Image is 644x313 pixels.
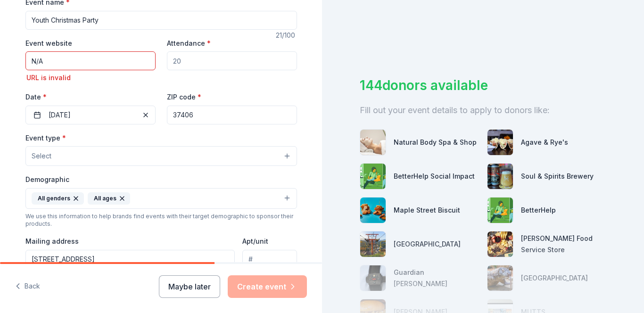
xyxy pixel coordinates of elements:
[394,171,475,182] div: BetterHelp Social Impact
[360,198,386,223] img: photo for Maple Street Biscuit
[88,192,130,205] div: All ages
[276,30,297,41] div: 21 /100
[167,106,297,124] input: 12345 (U.S. only)
[487,198,513,223] img: photo for BetterHelp
[25,51,156,70] input: https://www...
[242,237,268,246] label: Apt/unit
[25,72,156,83] div: URL is invalid
[242,250,297,269] input: #
[394,137,477,148] div: Natural Body Spa & Shop
[25,11,297,30] input: Spring Fundraiser
[25,188,297,209] button: All gendersAll ages
[360,75,606,95] div: 144 donors available
[25,39,72,48] label: Event website
[167,92,201,102] label: ZIP code
[25,92,156,102] label: Date
[167,51,297,70] input: 20
[15,277,40,297] button: Back
[25,146,297,166] button: Select
[394,205,460,216] div: Maple Street Biscuit
[521,205,556,216] div: BetterHelp
[25,237,79,246] label: Mailing address
[487,164,513,189] img: photo for Soul & Spirits Brewery
[159,275,220,298] button: Maybe later
[360,103,606,118] div: Fill out your event details to apply to donors like:
[360,164,386,189] img: photo for BetterHelp Social Impact
[32,150,51,162] span: Select
[167,39,211,48] label: Attendance
[32,192,84,205] div: All genders
[521,137,568,148] div: Agave & Rye's
[25,175,69,184] label: Demographic
[25,133,66,143] label: Event type
[521,171,594,182] div: Soul & Spirits Brewery
[25,250,235,269] input: Enter a US address
[487,130,513,155] img: photo for Agave & Rye's
[25,213,297,228] div: We use this information to help brands find events with their target demographic to sponsor their...
[360,130,386,155] img: photo for Natural Body Spa & Shop
[25,106,156,124] button: [DATE]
